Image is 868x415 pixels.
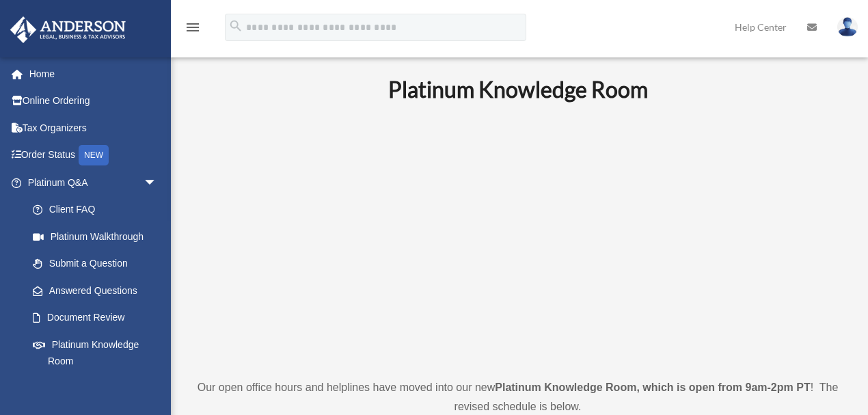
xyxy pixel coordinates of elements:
[19,331,171,375] a: Platinum Knowledge Room
[10,60,178,88] a: Home
[10,88,178,115] a: Online Ordering
[10,169,178,196] a: Platinum Q&Aarrow_drop_down
[6,16,130,43] img: Anderson Advisors Platinum Portal
[10,142,178,170] a: Order StatusNEW
[79,145,109,165] div: NEW
[144,169,171,197] span: arrow_drop_down
[10,114,178,142] a: Tax Organizers
[495,381,810,393] strong: Platinum Knowledge Room, which is open from 9am-2pm PT
[19,196,178,224] a: Client FAQ
[185,19,201,36] i: menu
[388,76,648,103] b: Platinum Knowledge Room
[185,24,201,36] a: menu
[19,277,178,304] a: Answered Questions
[313,122,723,353] iframe: 231110_Toby_KnowledgeRoom
[837,17,858,37] img: User Pic
[228,18,243,34] i: search
[19,304,178,332] a: Document Review
[19,250,178,278] a: Submit a Question
[19,223,178,250] a: Platinum Walkthrough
